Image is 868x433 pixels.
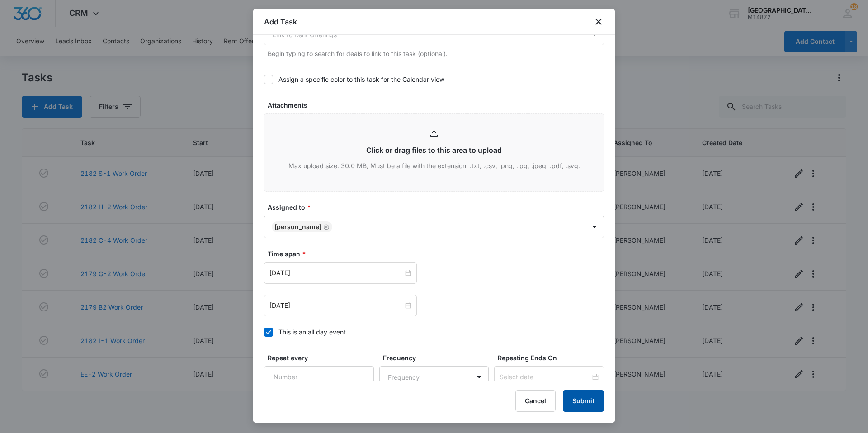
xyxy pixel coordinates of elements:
input: Number [264,366,374,388]
input: Select date [500,372,590,382]
div: Remove Jonathan Guptill [321,224,330,230]
input: Oct 7, 2025 [269,268,403,278]
label: Assign a specific color to this task for the Calendar view [264,75,604,84]
h1: Add Task [264,16,297,27]
input: Oct 13, 2025 [269,301,403,311]
label: Repeat every [268,353,377,362]
label: Frequency [383,353,493,362]
label: Attachments [268,100,608,110]
p: Begin typing to search for deals to link to this task (optional). [268,49,604,58]
label: Assigned to [268,202,608,212]
label: Repeating Ends On [498,353,608,362]
label: Time span [268,249,608,259]
button: Cancel [515,390,556,412]
div: [PERSON_NAME] [274,224,321,230]
button: close [593,16,604,27]
div: This is an all day event [278,327,346,337]
button: Submit [563,390,604,412]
